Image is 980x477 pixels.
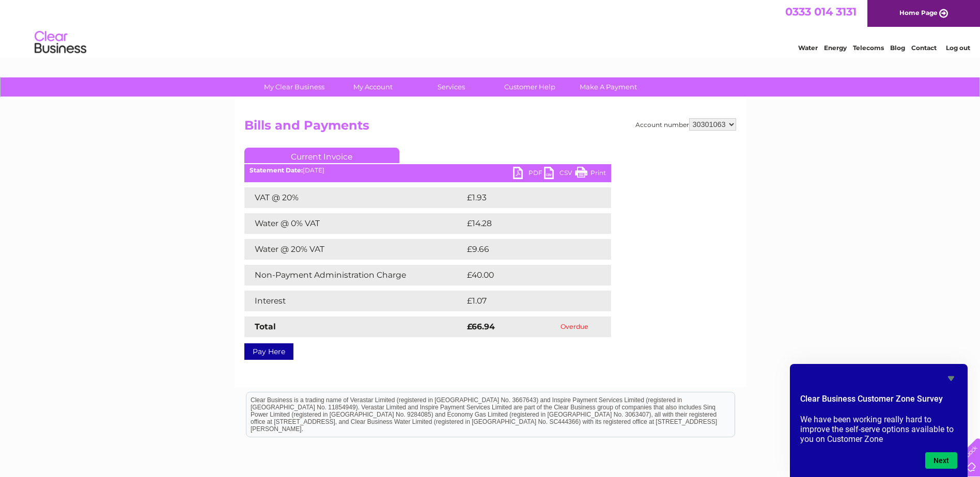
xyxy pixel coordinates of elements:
[853,44,884,52] a: Telecoms
[635,118,736,131] div: Account number
[244,291,464,311] td: Interest
[246,6,735,50] div: Clear Business is a trading name of Verastar Limited (registered in [GEOGRAPHIC_DATA] No. 3667643...
[824,44,847,52] a: Energy
[538,316,611,337] td: Overdue
[575,167,606,182] a: Print
[467,322,495,331] strong: £66.94
[544,167,575,182] a: CSV
[798,44,818,52] a: Water
[464,265,591,285] td: £40.00
[244,213,464,234] td: Water @ 0% VAT
[513,167,544,182] a: PDF
[244,118,736,138] h2: Bills and Payments
[255,322,276,331] strong: Total
[34,27,87,58] img: logo.png
[566,77,651,97] a: Make A Payment
[785,5,857,18] a: 0333 014 3131
[800,393,957,410] h2: Clear Business Customer Zone Survey
[800,372,957,469] div: Clear Business Customer Zone Survey
[464,291,586,311] td: £1.07
[252,77,337,97] a: My Clear Business
[464,187,586,208] td: £1.93
[945,372,957,385] button: Hide survey
[244,343,293,360] a: Pay Here
[244,239,464,260] td: Water @ 20% VAT
[330,77,415,97] a: My Account
[250,166,303,174] b: Statement Date:
[409,77,494,97] a: Services
[890,44,905,52] a: Blog
[464,213,589,234] td: £14.28
[487,77,572,97] a: Customer Help
[244,187,464,208] td: VAT @ 20%
[911,44,937,52] a: Contact
[464,239,588,260] td: £9.66
[946,44,970,52] a: Log out
[800,415,957,444] p: We have been working really hard to improve the self-serve options available to you on Customer Zone
[244,148,399,163] a: Current Invoice
[244,167,611,174] div: [DATE]
[925,452,957,469] button: Next question
[244,265,464,285] td: Non-Payment Administration Charge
